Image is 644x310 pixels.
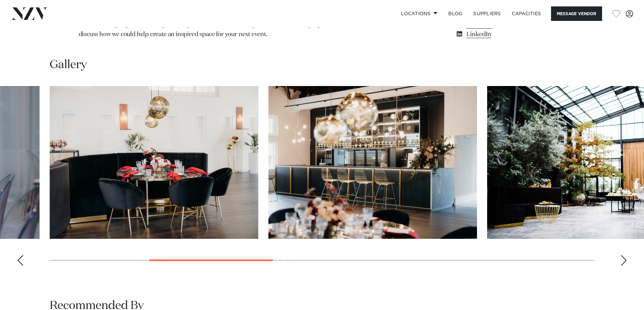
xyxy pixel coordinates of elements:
[50,57,87,73] h2: Gallery
[468,6,506,21] a: SUPPLIERS
[551,6,602,21] button: Message Vendor
[443,6,468,21] a: BLOG
[396,6,443,21] a: Locations
[455,30,566,39] a: LinkedIn
[11,7,48,20] img: nzv-logo.png
[50,86,258,239] swiper-slide: 3 / 11
[268,86,477,239] swiper-slide: 4 / 11
[506,6,547,21] a: Capacities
